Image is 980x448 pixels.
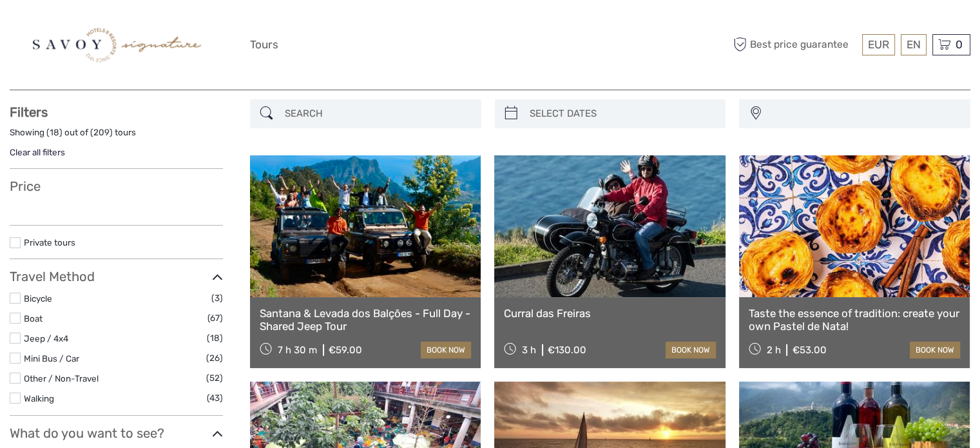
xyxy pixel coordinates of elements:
[250,35,278,54] a: Tours
[207,311,223,326] span: (67)
[901,34,927,55] div: EN
[10,126,223,146] div: Showing ( ) out of ( ) tours
[278,344,317,356] span: 7 h 30 m
[792,344,826,356] div: €53.00
[24,237,75,248] a: Private tours
[24,353,79,364] a: Mini Bus / Car
[207,391,223,405] span: (43)
[329,344,362,356] div: €59.00
[211,291,223,306] span: (3)
[666,342,716,358] a: book now
[24,373,99,384] a: Other / Non-Travel
[522,344,536,356] span: 3 h
[10,147,65,157] a: Clear all filters
[10,179,223,194] h3: Price
[504,307,715,320] a: Curral das Freiras
[24,333,68,344] a: Jeep / 4x4
[10,269,223,284] h3: Travel Method
[207,331,223,346] span: (18)
[730,34,859,55] span: Best price guarantee
[749,307,960,333] a: Taste the essence of tradition: create your own Pastel de Nata!
[524,102,720,125] input: SELECT DATES
[548,344,586,356] div: €130.00
[421,342,471,358] a: book now
[24,393,54,404] a: Walking
[50,126,59,139] label: 18
[10,425,223,441] h3: What do you want to see?
[10,104,48,120] strong: Filters
[24,293,52,304] a: Bicycle
[31,10,202,80] img: 3277-1c346890-c6f6-4fa1-a3ad-f4ea560112ad_logo_big.png
[954,38,965,51] span: 0
[868,38,889,51] span: EUR
[93,126,110,139] label: 209
[910,342,960,358] a: book now
[206,371,223,385] span: (52)
[280,102,475,125] input: SEARCH
[206,351,223,365] span: (26)
[24,313,43,324] a: Boat
[766,344,780,356] span: 2 h
[260,307,471,333] a: Santana & Levada dos Balções - Full Day - Shared Jeep Tour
